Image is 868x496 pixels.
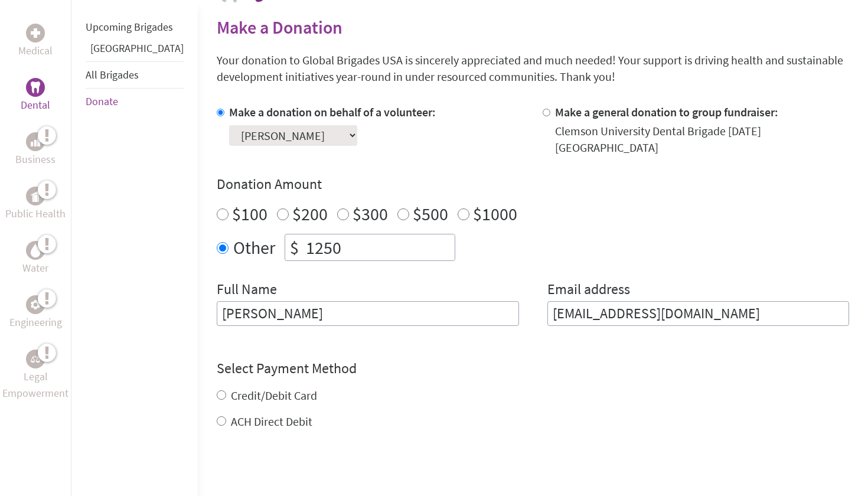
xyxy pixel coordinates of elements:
[26,295,45,314] div: Engineering
[26,24,45,43] div: Medical
[473,203,517,225] label: $1000
[233,234,275,261] label: Other
[353,203,388,225] label: $300
[86,40,184,61] li: Panama
[31,137,40,146] img: Business
[2,368,68,402] p: Legal Empowerment
[15,151,56,168] p: Business
[86,94,118,108] a: Donate
[413,203,448,225] label: $500
[232,203,267,225] label: $100
[285,234,304,260] div: $
[217,301,519,326] input: Enter Full Name
[26,350,45,368] div: Legal Empowerment
[15,132,56,168] a: BusinessBusiness
[9,295,62,331] a: EngineeringEngineering
[22,260,48,276] p: Water
[231,414,312,429] label: ACH Direct Debit
[304,234,455,260] input: Enter Amount
[31,190,40,202] img: Public Health
[86,20,173,34] a: Upcoming Brigades
[31,243,40,257] img: Water
[26,78,45,97] div: Dental
[18,43,53,59] p: Medical
[31,355,40,363] img: Legal Empowerment
[31,81,40,93] img: Dental
[31,300,40,309] img: Engineering
[21,78,50,113] a: DentalDental
[86,68,139,81] a: All Brigades
[217,280,277,301] label: Full Name
[2,350,68,402] a: Legal EmpowermentLegal Empowerment
[555,105,778,119] label: Make a general donation to group fundraiser:
[90,41,184,55] a: [GEOGRAPHIC_DATA]
[217,17,849,38] h2: Make a Donation
[86,89,184,115] li: Donate
[217,52,849,85] p: Your donation to Global Brigades USA is sincerely appreciated and much needed! Your support is dr...
[547,301,850,326] input: Your Email
[26,132,45,151] div: Business
[18,24,53,59] a: MedicalMedical
[292,203,328,225] label: $200
[86,61,184,89] li: All Brigades
[21,97,50,113] p: Dental
[5,205,66,222] p: Public Health
[547,280,630,301] label: Email address
[86,14,184,40] li: Upcoming Brigades
[217,359,849,378] h4: Select Payment Method
[5,187,66,222] a: Public HealthPublic Health
[217,175,849,194] h4: Donation Amount
[229,105,436,119] label: Make a donation on behalf of a volunteer:
[31,28,40,38] img: Medical
[26,241,45,260] div: Water
[555,123,850,156] div: Clemson University Dental Brigade [DATE] [GEOGRAPHIC_DATA]
[9,314,62,331] p: Engineering
[26,187,45,205] div: Public Health
[22,241,48,276] a: WaterWater
[231,388,317,403] label: Credit/Debit Card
